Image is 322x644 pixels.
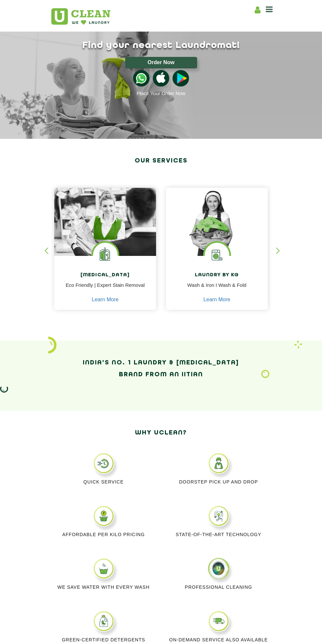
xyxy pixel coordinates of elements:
img: Drycleaners near me [54,188,156,270]
h1: Find your nearest Laundromat! [46,40,276,51]
p: On-demand service also available [166,637,271,643]
img: Laundry [261,370,269,378]
p: Professional cleaning [166,584,271,590]
p: Green-Certified Detergents [51,637,156,643]
img: UClean Laundry and Dry Cleaning [51,8,110,25]
img: STATE_OF_THE_ART_TECHNOLOGY_11zon.webp [208,505,229,527]
img: apple-icon.png [153,70,169,87]
a: Place Your Order Now [137,90,185,96]
button: Order Now [125,57,197,68]
h2: Why Uclean? [51,427,271,439]
img: Laundry wash and iron [294,340,302,349]
p: Doorstep Pick up and Drop [166,479,271,485]
img: center_logo.png [208,558,229,579]
a: Learn More [203,297,230,303]
img: ONDEMAND_EXPRESS_SERVICE_AVAILABLE_.webp [208,610,229,632]
img: laundry washing machine [205,243,229,267]
h4: Laundry by Kg [171,272,263,278]
img: QUICK_SERVICE_11zon.webp [93,453,114,474]
p: State-of-the-art Technology [166,532,271,537]
a: Learn More [92,297,119,303]
p: Wash & Iron I Wash & Fold [171,282,263,296]
p: Quick Service [51,479,156,485]
img: playstoreicon.png [172,70,189,87]
img: WE_SAVE_WATER-WITH_EVERY_WASH_CYCLE_11zon.webp [93,558,114,579]
img: Laundry Services near me [93,243,118,267]
h4: [MEDICAL_DATA] [59,272,151,278]
h2: India’s No. 1 Laundry & [MEDICAL_DATA] Brand from an IITian [51,357,271,381]
img: DOORSTEP_PICK_UP_AND_DROP_11zon.webp [208,453,229,474]
h2: Our Services [51,155,271,167]
img: icon_2.png [48,336,57,354]
img: affordable_per_kilo_pricing_11zon.webp [93,505,114,527]
img: whatsappicon.png [133,70,149,87]
p: Eco Friendly | Expert Stain Removal [59,282,151,296]
img: GREEN_CERTIFIED_DETERGENTS_11zon.webp [93,610,114,632]
p: Affordable per kilo pricing [51,532,156,537]
p: We Save Water with every wash [51,584,156,590]
img: a girl with laundry basket [166,188,268,256]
